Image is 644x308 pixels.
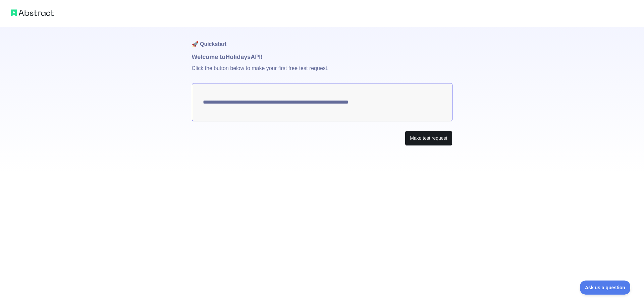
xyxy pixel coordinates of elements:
h1: 🚀 Quickstart [192,27,452,52]
iframe: Toggle Customer Support [580,281,631,295]
h1: Welcome to Holidays API! [192,52,452,62]
img: Abstract logo [11,8,54,17]
p: Click the button below to make your first free test request. [192,62,452,83]
button: Make test request [405,131,452,146]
